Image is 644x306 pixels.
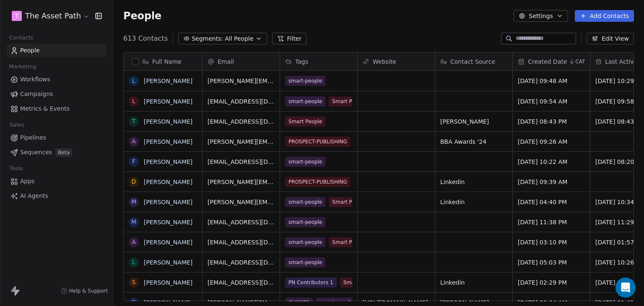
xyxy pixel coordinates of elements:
[20,104,70,113] span: Metrics & Events
[340,277,380,288] span: Smart People
[20,192,48,200] span: AI Agents
[144,219,192,226] a: [PERSON_NAME]
[514,10,568,22] button: Settings
[144,78,192,84] a: [PERSON_NAME]
[208,158,275,166] span: [EMAIL_ADDRESS][DOMAIN_NAME]
[440,137,507,146] span: BBA Awards '24
[285,157,325,167] span: smart-people
[25,10,81,21] span: The Asset Path
[144,118,192,125] a: [PERSON_NAME]
[7,87,106,101] a: Campaigns
[518,198,585,206] span: [DATE] 04:40 PM
[208,278,275,287] span: [EMAIL_ADDRESS][DOMAIN_NAME]
[144,299,243,306] a: [PERSON_NAME] [PERSON_NAME]
[280,52,357,70] div: Tags
[440,198,507,206] span: Linkedin
[20,148,52,157] span: Sequences
[132,137,136,146] div: A
[144,199,192,205] a: [PERSON_NAME]
[132,238,136,246] div: A
[5,31,37,44] span: Contacts
[144,98,192,105] a: [PERSON_NAME]
[285,257,325,267] span: smart-people
[518,278,585,287] span: [DATE] 02:29 PM
[192,34,223,43] span: Segments:
[218,57,234,66] span: Email
[440,278,507,287] span: Linkedin
[208,198,275,206] span: [PERSON_NAME][EMAIL_ADDRESS][DOMAIN_NAME]
[20,46,40,55] span: People
[132,117,136,126] div: T
[518,218,585,226] span: [DATE] 11:38 PM
[450,57,495,66] span: Contact Source
[6,119,28,131] span: Sales
[329,197,369,207] span: Smart People
[285,237,325,247] span: smart-people
[285,197,325,207] span: smart-people
[7,102,106,116] a: Metrics & Events
[55,148,72,157] span: Beta
[208,77,275,85] span: [PERSON_NAME][EMAIL_ADDRESS][PERSON_NAME][DOMAIN_NAME]
[132,278,136,287] div: S
[7,145,106,159] a: SequencesBeta
[7,131,106,145] a: Pipelines
[615,277,636,298] div: Open Intercom Messenger
[208,238,275,246] span: [EMAIL_ADDRESS][DOMAIN_NAME]
[20,75,50,84] span: Workflows
[435,52,512,70] div: Contact Source
[6,162,26,175] span: Tools
[208,117,275,126] span: [EMAIL_ADDRESS][DOMAIN_NAME]
[575,58,585,65] span: CAT
[285,117,325,127] span: Smart People
[144,158,192,165] a: [PERSON_NAME]
[518,97,585,106] span: [DATE] 09:54 AM
[132,77,135,86] div: L
[295,57,308,66] span: Tags
[132,97,135,106] div: L
[329,237,369,247] span: Smart People
[7,189,106,203] a: AI Agents
[20,177,35,186] span: Apps
[285,96,325,106] span: smart-people
[124,52,202,70] div: Full Name
[124,71,203,301] div: grid
[329,96,369,106] span: Smart People
[285,76,325,86] span: smart-people
[131,197,136,206] div: M
[7,44,106,57] a: People
[144,259,192,266] a: [PERSON_NAME]
[513,52,590,70] div: Created DateCAT
[518,117,585,126] span: [DATE] 08:43 PM
[373,57,396,66] span: Website
[144,179,192,185] a: [PERSON_NAME]
[132,177,136,186] div: D
[208,178,275,186] span: [PERSON_NAME][EMAIL_ADDRESS][DOMAIN_NAME]
[285,217,325,227] span: smart-people
[285,137,351,147] span: PROSPECT-PUBLISHING
[440,117,507,126] span: [PERSON_NAME]
[203,52,280,70] div: Email
[225,34,253,43] span: All People
[144,138,192,145] a: [PERSON_NAME]
[20,90,53,99] span: Campaigns
[69,288,108,294] span: Help & Support
[15,12,19,20] span: T
[10,9,89,23] button: TThe Asset Path
[358,52,435,70] div: Website
[208,218,275,226] span: [EMAIL_ADDRESS][DOMAIN_NAME]
[20,133,46,142] span: Pipelines
[518,158,585,166] span: [DATE] 10:22 AM
[285,177,351,187] span: PROSPECT-PUBLISHING
[518,137,585,146] span: [DATE] 09:26 AM
[123,34,168,44] span: 613 Contacts
[123,10,161,22] span: People
[144,279,192,286] a: [PERSON_NAME]
[272,33,307,44] button: Filter
[440,178,507,186] span: Linkedin
[144,239,192,246] a: [PERSON_NAME]
[363,299,428,306] a: [URL][DOMAIN_NAME]
[528,57,567,66] span: Created Date
[208,258,275,267] span: [EMAIL_ADDRESS][DOMAIN_NAME]
[518,258,585,267] span: [DATE] 05:03 PM
[61,288,108,294] a: Help & Support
